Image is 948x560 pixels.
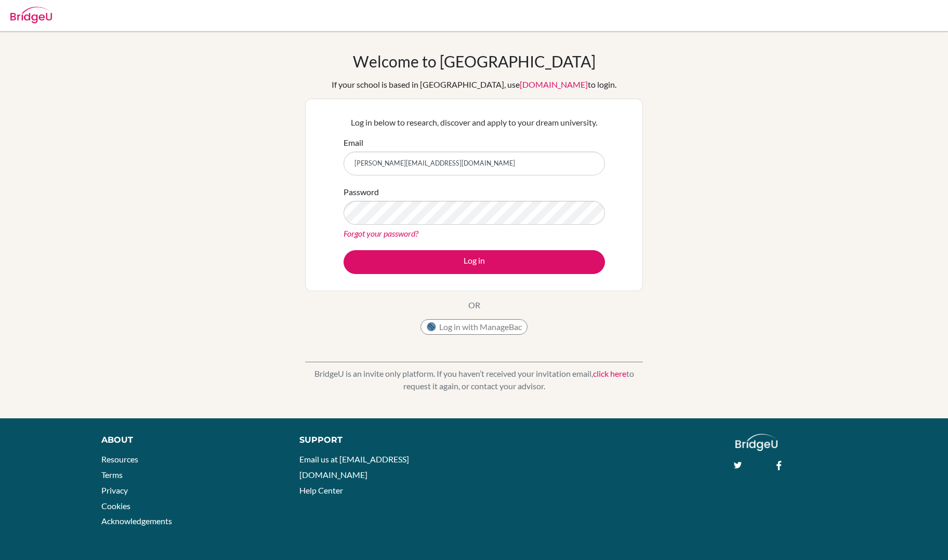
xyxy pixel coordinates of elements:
[10,7,52,23] img: Bridge-U
[305,367,643,392] p: BridgeU is an invite only platform. If you haven’t received your invitation email, to request it ...
[344,136,363,149] label: Email
[101,470,123,480] a: Terms
[420,319,528,335] button: Log in with ManageBac
[101,485,128,495] a: Privacy
[593,368,626,378] a: click here
[353,52,596,71] h1: Welcome to [GEOGRAPHIC_DATA]
[520,79,588,89] a: [DOMAIN_NAME]
[101,454,138,464] a: Resources
[344,228,418,238] a: Forgot your password?
[344,116,605,129] p: Log in below to research, discover and apply to your dream university.
[344,250,605,274] button: Log in
[344,186,379,198] label: Password
[299,485,343,495] a: Help Center
[468,299,480,311] p: OR
[101,434,276,446] div: About
[299,454,409,480] a: Email us at [EMAIL_ADDRESS][DOMAIN_NAME]
[332,78,616,91] div: If your school is based in [GEOGRAPHIC_DATA], use to login.
[101,516,172,526] a: Acknowledgements
[735,434,778,451] img: logo_white@2x-f4f0deed5e89b7ecb1c2cc34c3e3d731f90f0f143d5ea2071677605dd97b5244.png
[101,501,130,511] a: Cookies
[299,434,463,446] div: Support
